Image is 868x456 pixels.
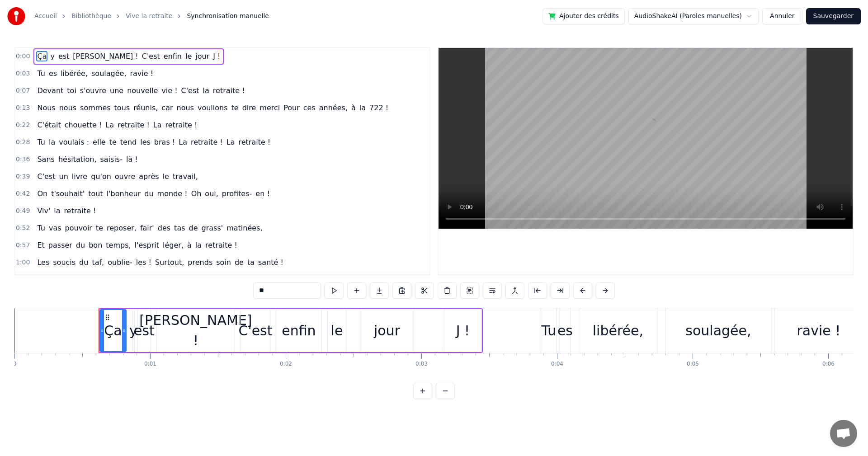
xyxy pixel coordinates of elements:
div: le [331,320,343,341]
span: sommes [79,103,111,113]
span: tas [173,223,186,233]
span: soucis [52,257,76,268]
div: enfin [282,320,316,341]
span: la [202,85,210,96]
span: du [143,188,154,199]
span: vie ! [160,85,178,96]
div: es [557,320,573,341]
span: les ! [135,257,152,268]
span: bon [88,240,103,250]
span: 0:00 [16,52,30,61]
span: bras ! [153,137,176,147]
span: Sans [36,154,55,165]
span: Et [36,240,45,250]
span: du [75,240,86,250]
span: léger, [162,240,184,250]
span: en ! [255,188,270,199]
span: matinées, [226,223,263,233]
button: Annuler [762,8,802,24]
span: la [194,240,203,250]
span: te [95,223,104,233]
span: 1:00 [16,258,30,267]
span: Nous [36,103,56,113]
span: toi [66,85,77,96]
span: santé ! [257,257,284,268]
span: vas [48,223,62,233]
span: 0:13 [16,103,30,113]
span: merci [259,103,281,113]
span: C'est [180,85,200,96]
span: jour [194,51,210,61]
span: Synchronisation manuelle [187,12,269,21]
span: Surtout, [154,257,185,268]
div: 0:01 [144,361,156,368]
span: à [350,103,357,113]
span: On [36,188,48,199]
span: ouvre [114,171,136,182]
span: retraite ! [63,206,97,216]
div: libérée, [593,320,643,341]
span: 0:42 [16,189,30,198]
span: fair' [139,223,155,233]
div: 0 [13,361,17,368]
div: Ça [104,320,122,341]
span: retraite ! [237,137,271,147]
span: retraite ! [204,240,238,250]
span: Les [36,257,50,268]
span: prends [187,257,213,268]
span: temps, [105,240,132,250]
span: Oh [190,188,203,199]
button: Ajouter des crédits [542,8,625,24]
nav: breadcrumb [34,12,269,21]
span: retraite ! [212,85,246,96]
span: le [162,171,170,182]
span: à [186,240,193,250]
span: là ! [125,154,139,165]
span: des [157,223,171,233]
div: est [134,320,155,341]
div: 0:06 [822,361,835,368]
span: profites- [221,188,253,199]
span: ces [302,103,316,113]
span: hésitation, [57,154,98,165]
span: Tu [36,223,46,233]
span: années, [318,103,349,113]
span: 0:03 [16,69,30,78]
span: nouvelle [126,85,159,96]
span: 0:07 [16,86,30,95]
span: car [160,103,174,113]
span: La [178,137,188,147]
span: retraite ! [117,120,151,130]
div: 0:04 [551,361,563,368]
span: elle [92,137,107,147]
div: C'est [238,320,272,341]
span: dire [241,103,257,113]
span: Tu [36,137,46,147]
span: 0:39 [16,172,30,181]
span: la [359,103,367,113]
span: une [109,85,124,96]
div: 0:03 [415,361,428,368]
div: ravie ! [797,320,840,341]
span: est [57,51,70,61]
span: saisis- [99,154,123,165]
span: C'est [36,171,56,182]
span: oui, [204,188,219,199]
span: du [78,257,89,268]
span: C'est [141,51,161,61]
div: soulagée, [685,320,751,341]
span: 0:36 [16,155,30,164]
span: pouvoir [64,223,93,233]
span: un [58,171,69,182]
img: youka [7,7,25,25]
span: monde ! [156,188,189,199]
span: passer [47,240,73,250]
div: jour [374,320,400,341]
div: J ! [456,320,470,341]
span: de [188,223,199,233]
span: Viv' [36,206,51,216]
span: 0:49 [16,207,30,216]
span: après [138,171,160,182]
span: La [226,137,236,147]
span: qu'on [90,171,112,182]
